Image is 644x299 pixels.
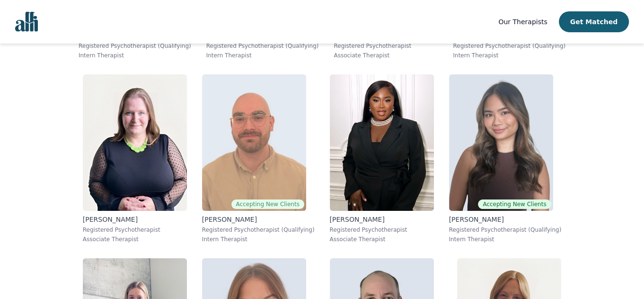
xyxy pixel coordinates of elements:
a: Our Therapists [498,16,547,27]
p: Registered Psychotherapist (Qualifying) [453,42,565,50]
p: Associate Therapist [83,236,187,243]
p: [PERSON_NAME] [83,215,187,224]
p: Associate Therapist [330,236,434,243]
p: Intern Therapist [79,52,191,59]
img: Noreen Clare_Tibudan [449,74,553,211]
p: Associate Therapist [334,52,438,59]
p: [PERSON_NAME] [330,215,434,224]
img: Jessie_MacAlpine Shearer [83,74,187,211]
img: alli logo [15,12,38,32]
p: Intern Therapist [453,52,565,59]
p: Intern Therapist [206,52,319,59]
img: Ryan_Ingleby [202,74,306,211]
p: Intern Therapist [449,236,562,243]
p: Registered Psychotherapist (Qualifying) [449,226,562,234]
button: Get Matched [559,11,629,32]
a: Jessie_MacAlpine Shearer[PERSON_NAME]Registered PsychotherapistAssociate Therapist [75,67,194,251]
p: Registered Psychotherapist [83,226,187,234]
span: Accepting New Clients [231,199,304,209]
a: Senam_Bruce-Kemevor[PERSON_NAME]Registered PsychotherapistAssociate Therapist [322,67,441,251]
p: Intern Therapist [202,236,315,243]
p: Registered Psychotherapist (Qualifying) [79,42,191,50]
p: Registered Psychotherapist [330,226,434,234]
span: Our Therapists [498,18,547,26]
img: Senam_Bruce-Kemevor [330,74,434,211]
p: [PERSON_NAME] [202,215,315,224]
p: Registered Psychotherapist [334,42,438,50]
p: Registered Psychotherapist (Qualifying) [202,226,315,234]
p: [PERSON_NAME] [449,215,562,224]
span: Accepting New Clients [478,199,551,209]
p: Registered Psychotherapist (Qualifying) [206,42,319,50]
a: Ryan_InglebyAccepting New Clients[PERSON_NAME]Registered Psychotherapist (Qualifying)Intern Thera... [194,67,322,251]
a: Noreen Clare_TibudanAccepting New Clients[PERSON_NAME]Registered Psychotherapist (Qualifying)Inte... [441,67,569,251]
